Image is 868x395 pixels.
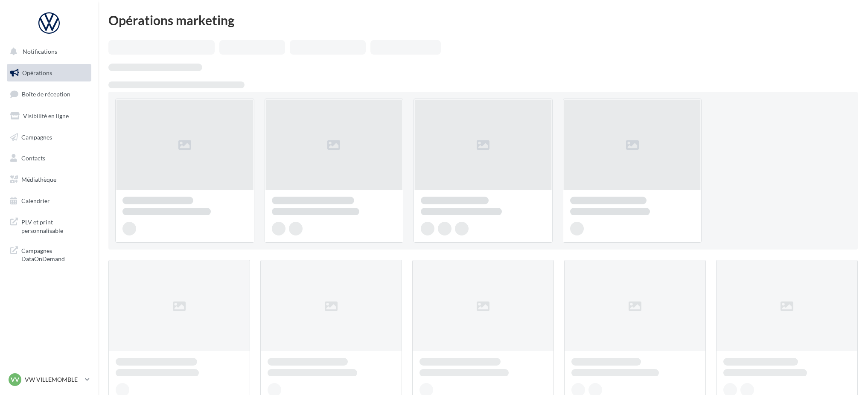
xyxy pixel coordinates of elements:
[5,107,93,125] a: Visibilité en ligne
[5,149,93,167] a: Contacts
[25,375,82,384] p: VW VILLEMOMBLE
[23,112,69,119] span: Visibilité en ligne
[108,14,858,26] div: Opérations marketing
[5,192,93,210] a: Calendrier
[21,133,52,140] span: Campagnes
[22,90,70,98] span: Boîte de réception
[5,85,93,103] a: Boîte de réception
[5,213,93,238] a: PLV et print personnalisable
[22,69,52,76] span: Opérations
[11,375,19,384] span: VV
[21,154,45,162] span: Contacts
[21,197,50,204] span: Calendrier
[7,372,91,388] a: VV VW VILLEMOMBLE
[5,64,93,82] a: Opérations
[5,128,93,146] a: Campagnes
[21,176,56,183] span: Médiathèque
[21,245,88,263] span: Campagnes DataOnDemand
[21,216,88,235] span: PLV et print personnalisable
[5,241,93,267] a: Campagnes DataOnDemand
[5,171,93,189] a: Médiathèque
[23,48,57,55] span: Notifications
[5,43,90,61] button: Notifications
